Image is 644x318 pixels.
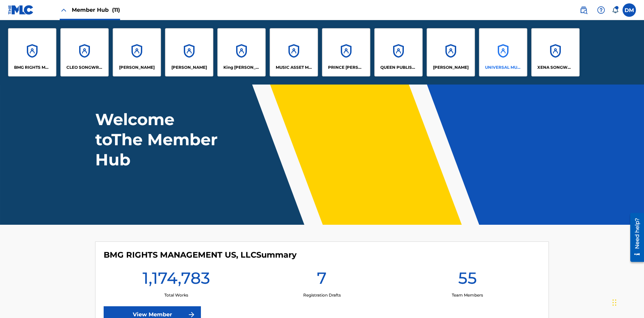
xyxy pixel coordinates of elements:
p: BMG RIGHTS MANAGEMENT US, LLC [14,64,51,70]
p: EYAMA MCSINGER [171,64,207,70]
img: MLC Logo [8,5,34,15]
h4: BMG RIGHTS MANAGEMENT US, LLC [104,250,297,260]
span: (11) [112,7,120,13]
p: MUSIC ASSET MANAGEMENT (MAM) [276,64,312,70]
iframe: Resource Center [625,210,644,265]
p: Registration Drafts [303,292,341,298]
p: UNIVERSAL MUSIC PUB GROUP [485,64,522,70]
img: help [597,6,605,14]
p: PRINCE MCTESTERSON [328,64,365,70]
p: CLEO SONGWRITER [66,64,103,70]
a: AccountsBMG RIGHTS MANAGEMENT US, LLC [8,28,56,76]
p: QUEEN PUBLISHA [380,64,417,70]
p: Total Works [164,292,188,298]
p: Team Members [452,292,483,298]
span: Member Hub [72,6,120,14]
iframe: Chat Widget [610,286,644,318]
a: Accounts[PERSON_NAME] [113,28,161,76]
p: XENA SONGWRITER [537,64,574,70]
a: AccountsPRINCE [PERSON_NAME] [322,28,370,76]
a: AccountsUNIVERSAL MUSIC PUB GROUP [479,28,527,76]
img: Close [60,6,68,14]
a: AccountsXENA SONGWRITER [531,28,580,76]
h1: 7 [317,268,327,292]
h1: Welcome to The Member Hub [95,109,221,170]
div: Drag [612,293,616,313]
h1: 1,174,783 [143,268,210,292]
a: Accounts[PERSON_NAME] [427,28,475,76]
div: User Menu [623,3,636,17]
a: Accounts[PERSON_NAME] [165,28,213,76]
a: AccountsCLEO SONGWRITER [60,28,109,76]
p: RONALD MCTESTERSON [433,64,469,70]
div: Notifications [612,7,619,13]
a: Public Search [577,3,590,17]
p: King McTesterson [223,64,260,70]
a: AccountsKing [PERSON_NAME] [217,28,266,76]
a: AccountsQUEEN PUBLISHA [374,28,423,76]
a: AccountsMUSIC ASSET MANAGEMENT (MAM) [270,28,318,76]
p: ELVIS COSTELLO [119,64,155,70]
div: Help [594,3,608,17]
img: search [580,6,588,14]
h1: 55 [458,268,477,292]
